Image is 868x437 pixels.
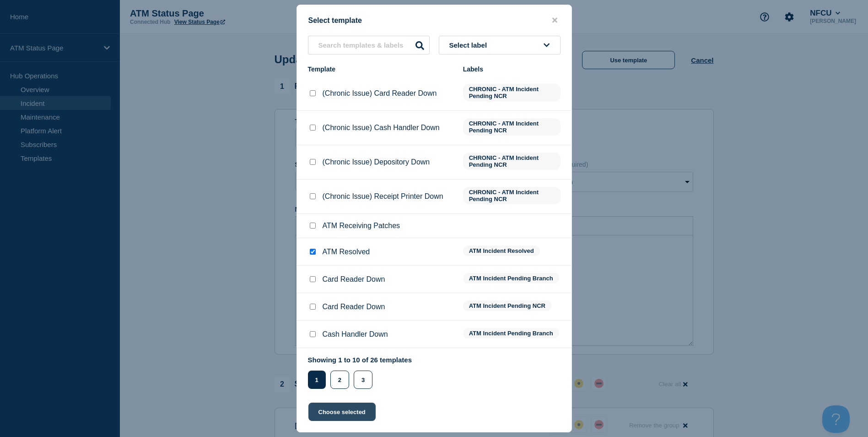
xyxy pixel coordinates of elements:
[463,328,559,339] span: ATM Incident Pending Branch
[310,159,316,165] input: (Chronic Issue) Depository Down checkbox
[463,153,561,170] span: CHRONIC - ATM Incident Pending NCR
[308,356,412,364] p: Showing 1 to 10 of 26 templates
[310,125,316,131] input: (Chronic Issue) Cash Handler Down checkbox
[323,222,400,230] p: ATM Receiving Patches
[323,303,385,311] p: Card Reader Down
[463,300,551,311] span: ATM Incident Pending NCR
[354,371,372,389] button: 3
[310,304,316,310] input: Card Reader Down checkbox
[463,246,540,256] span: ATM Incident Resolved
[463,66,561,73] div: Labels
[308,36,430,55] input: Search templates & labels
[308,371,326,389] button: 1
[449,41,491,49] span: Select label
[463,273,559,284] span: ATM Incident Pending Branch
[310,90,316,96] input: (Chronic Issue) Card Reader Down checkbox
[550,16,560,25] button: close button
[463,84,561,101] span: CHRONIC - ATM Incident Pending NCR
[463,118,561,136] span: CHRONIC - ATM Incident Pending NCR
[308,66,454,73] div: Template
[330,371,349,389] button: 2
[439,36,561,55] button: Select label
[323,158,430,166] p: (Chronic Issue) Depository Down
[323,124,440,132] p: (Chronic Issue) Cash Handler Down
[310,249,316,255] input: ATM Resolved checkbox
[323,330,388,339] p: Cash Handler Down
[310,276,316,282] input: Card Reader Down checkbox
[463,187,561,204] span: CHRONIC - ATM Incident Pending NCR
[310,223,316,229] input: ATM Receiving Patches checkbox
[310,331,316,337] input: Cash Handler Down checkbox
[310,193,316,199] input: (Chronic Issue) Receipt Printer Down checkbox
[323,192,443,201] p: (Chronic Issue) Receipt Printer Down
[323,248,370,256] p: ATM Resolved
[308,403,376,421] button: Choose selected
[297,16,571,25] div: Select template
[323,89,437,98] p: (Chronic Issue) Card Reader Down
[323,275,385,284] p: Card Reader Down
